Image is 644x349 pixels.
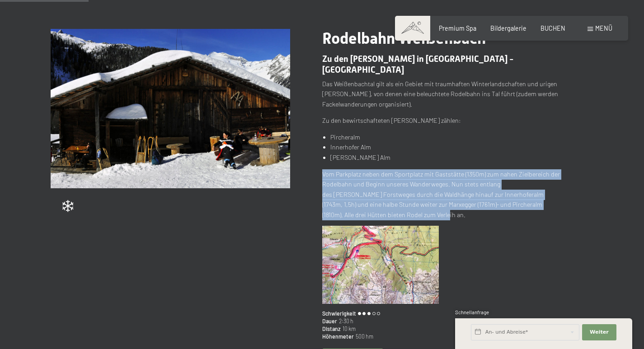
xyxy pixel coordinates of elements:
[322,54,514,74] span: Zu den [PERSON_NAME] in [GEOGRAPHIC_DATA] - [GEOGRAPHIC_DATA]
[590,329,609,336] span: Weiter
[490,24,526,32] a: Bildergalerie
[455,309,489,315] span: Schnellanfrage
[322,310,356,317] span: Schwierigkeit
[341,325,356,333] span: 10 km
[330,132,562,143] li: Pircheralm
[354,333,373,340] span: 500 hm
[322,29,486,47] span: Rodelbahn Weißenbach
[322,169,562,220] p: Vom Parkplatz neben dem Sportplatz mit Gaststätte (1350m) zum nahen Zielbereich der Rodelbahn und...
[322,317,337,325] span: Dauer
[322,333,354,340] span: Höhenmeter
[595,24,612,32] span: Menü
[337,317,353,325] span: 2:30 h
[439,24,476,32] a: Premium Spa
[322,325,341,333] span: Distanz
[330,142,562,153] li: Innerhofer Alm
[322,116,562,126] p: Zu den bewirtschafteten [PERSON_NAME] zählen:
[541,24,565,32] a: BUCHEN
[51,29,290,188] img: Rodelbahn Weißenbach
[322,79,562,110] p: Das Weißenbachtal gilt als ein Gebiet mit traumhaften Winterlandschaften und urigen [PERSON_NAME]...
[322,226,439,303] img: Rodelbahn Weißenbach
[582,324,616,340] button: Weiter
[330,153,562,163] li: [PERSON_NAME] Alm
